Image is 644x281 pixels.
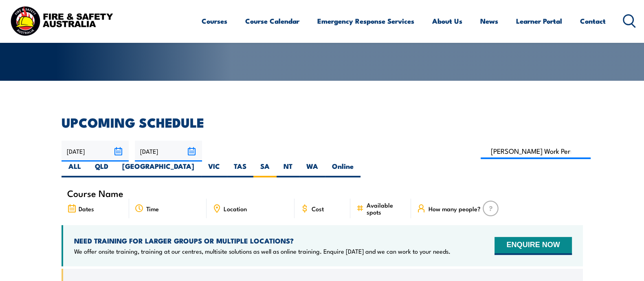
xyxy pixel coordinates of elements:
[481,143,591,159] input: Search Course
[580,10,606,32] a: Contact
[325,162,360,177] label: Online
[146,205,159,212] span: Time
[480,10,498,32] a: News
[74,236,451,245] h4: NEED TRAINING FOR LARGER GROUPS OR MULTIPLE LOCATIONS?
[67,190,123,197] span: Course Name
[317,10,414,32] a: Emergency Response Services
[115,162,201,177] label: [GEOGRAPHIC_DATA]
[428,205,480,212] span: How many people?
[277,162,299,177] label: NT
[516,10,562,32] a: Learner Portal
[74,247,451,255] p: We offer onsite training, training at our centres, multisite solutions as well as online training...
[245,10,299,32] a: Course Calendar
[88,162,115,177] label: QLD
[432,10,462,32] a: About Us
[201,162,227,177] label: VIC
[202,10,227,32] a: Courses
[62,116,583,128] h2: UPCOMING SCHEDULE
[135,141,202,162] input: To date
[367,201,405,215] span: Available spots
[62,141,129,162] input: From date
[79,205,94,212] span: Dates
[62,162,88,177] label: ALL
[312,205,324,212] span: Cost
[299,162,325,177] label: WA
[224,205,247,212] span: Location
[227,162,253,177] label: TAS
[253,162,277,177] label: SA
[495,237,571,255] button: ENQUIRE NOW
